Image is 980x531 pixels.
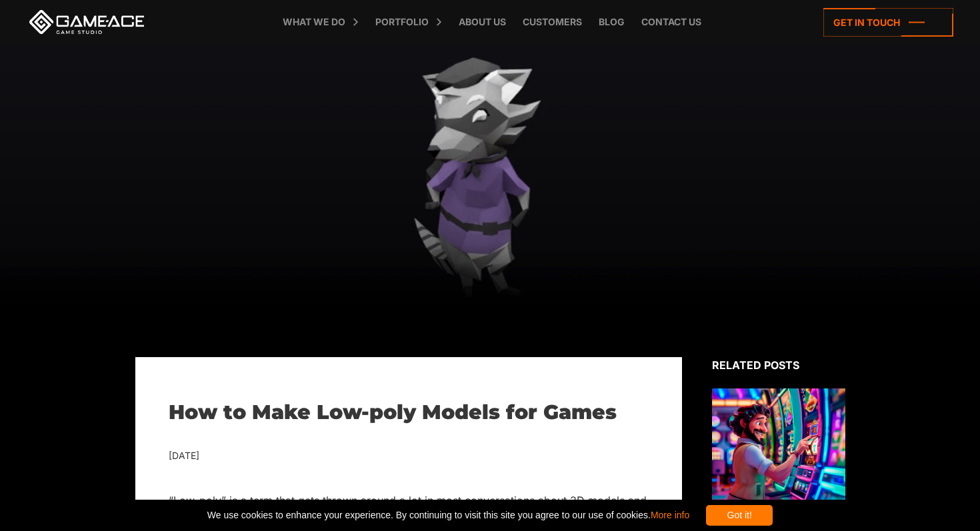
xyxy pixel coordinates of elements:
span: We use cookies to enhance your experience. By continuing to visit this site you agree to our use ... [207,505,689,526]
a: Get in touch [823,8,953,37]
img: Related [712,388,845,510]
div: Got it! [706,505,773,526]
div: [DATE] [169,448,649,464]
h1: How to Make Low-poly Models for Games [169,400,649,424]
div: Related posts [712,357,845,373]
a: More info [651,510,689,520]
